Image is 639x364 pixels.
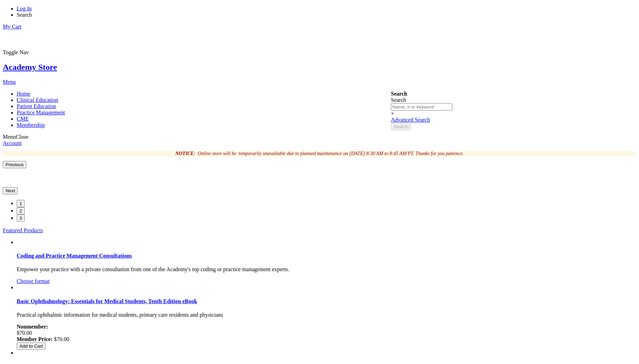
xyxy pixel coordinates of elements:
strong: Search [391,91,407,97]
a: Academy Store [3,63,57,72]
span: Patient Education [17,103,56,109]
strong: Nonmember: [17,324,48,330]
a: Account [3,140,22,146]
span: Membership [17,122,45,128]
span: Search [391,97,406,103]
span: Home [17,91,30,97]
button: 1 of 3 [17,200,25,207]
span: $70.00 [17,330,32,336]
span: Add to Cart [19,343,43,349]
span: Toggle Nav [3,49,29,55]
p: Practical ophthalmic information for medical students, primary care residents and physicians [17,312,636,318]
p: Empower your practice with a private consultation from one of the Academy's top coding or practic... [17,266,636,273]
a: Advanced Search [391,117,430,123]
button: 2 of 3 [17,207,25,215]
span: $70.00 [54,336,69,342]
span: Close [16,134,28,140]
a: Basic Ophthalmology: Essentials for Medical Students, Tenth Edition eBook [17,298,197,304]
span: Clinical Education [17,97,58,103]
span: Search [17,12,32,18]
button: Next [3,187,18,194]
strong: Member Price: [17,336,52,342]
a: My Cart [3,24,22,30]
span: CME [17,116,29,122]
button: Add to Cart [17,342,46,350]
button: Previous [3,161,26,168]
a: Choose format [17,278,50,284]
input: Name, # or keyword [391,103,452,111]
span: Menu [3,134,16,140]
span: Practice Management [17,110,65,115]
a: Featured Products [3,227,43,233]
em: : Online store will be temporarily unavailable due to planned maintenance on [DATE] 8:30 AM to 8:... [175,151,464,156]
button: 3 of 3 [17,215,25,222]
button: Search [391,123,411,130]
a: Menu [3,79,16,85]
a: Log In [17,6,32,11]
a: Coding and Practice Management Consultations [17,253,132,259]
div: × [391,111,452,117]
strong: NOTICE [175,151,194,156]
span: Search [394,124,408,129]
